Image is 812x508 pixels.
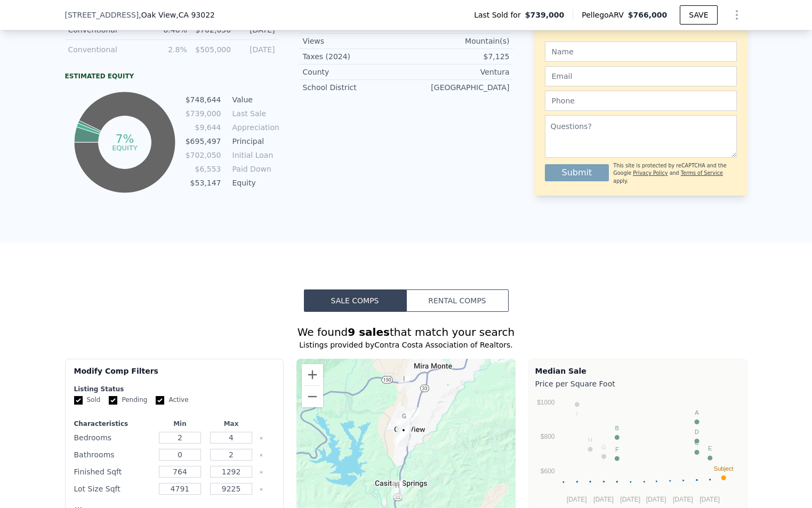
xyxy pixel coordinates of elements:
[230,163,278,175] td: Paid Down
[230,122,278,133] td: Appreciation
[593,496,614,503] text: [DATE]
[259,453,263,457] button: Clear
[74,464,152,479] div: Finished Sqft
[65,10,139,20] span: [STREET_ADDRESS]
[398,425,409,443] div: 291 Larmier Ave
[259,487,263,491] button: Clear
[185,108,222,119] td: $739,000
[406,82,510,93] div: [GEOGRAPHIC_DATA]
[303,51,406,62] div: Taxes (2024)
[109,396,117,405] input: Pending
[149,44,187,55] div: 2.8%
[633,170,668,176] a: Privacy Policy
[406,36,510,46] div: Mountain(s)
[139,10,215,20] span: , Oak View
[185,177,222,189] td: $53,147
[726,4,747,26] button: Show Options
[303,82,406,93] div: School District
[74,396,101,405] label: Sold
[545,66,737,86] input: Email
[673,496,693,503] text: [DATE]
[576,410,577,417] text: I
[208,420,255,428] div: Max
[680,5,717,25] button: SAVE
[545,91,737,111] input: Phone
[545,164,609,181] button: Submit
[407,407,419,425] div: 165 Oak Dr
[176,11,215,19] span: , CA 93022
[185,163,222,175] td: $6,553
[303,67,406,77] div: County
[74,366,275,385] div: Modify Comp Filters
[708,445,712,451] text: E
[582,10,628,20] span: Pellego ARV
[194,44,231,55] div: $505,000
[74,385,275,393] div: Listing Status
[646,496,666,503] text: [DATE]
[406,67,510,77] div: Ventura
[302,364,323,385] button: Zoom in
[615,446,618,453] text: F
[695,440,699,446] text: C
[230,177,278,189] td: Equity
[116,132,134,146] tspan: 7%
[74,396,83,405] input: Sold
[230,94,278,106] td: Value
[74,447,152,462] div: Bathrooms
[397,427,408,445] div: 600 Good Hope St
[74,430,152,445] div: Bedrooms
[695,409,699,416] text: A
[620,496,640,503] text: [DATE]
[156,396,164,405] input: Active
[302,386,323,407] button: Zoom out
[540,433,554,440] text: $800
[65,325,747,340] div: We found that match your search
[230,108,278,119] td: Last Sale
[681,170,723,176] a: Terms of Service
[74,481,152,496] div: Lot Size Sqft
[156,396,188,405] label: Active
[185,135,222,147] td: $695,497
[237,44,275,55] div: [DATE]
[259,470,263,474] button: Clear
[65,72,278,80] div: Estimated Equity
[525,10,565,20] span: $739,000
[185,122,222,133] td: $9,644
[695,429,699,435] text: D
[398,374,410,392] div: 2340 Burnham Rd
[109,396,147,405] label: Pending
[545,42,737,62] input: Name
[406,51,510,62] div: $7,125
[588,437,592,443] text: H
[628,11,668,19] span: $766,000
[230,149,278,161] td: Initial Loan
[303,36,406,46] div: Views
[474,10,525,20] span: Last Sold for
[68,44,143,55] div: Conventional
[535,376,741,391] div: Price per Square Foot
[185,94,222,106] td: $748,644
[112,143,138,151] tspan: equity
[185,149,222,161] td: $702,050
[613,162,736,185] div: This site is protected by reCAPTCHA and the Google and apply.
[230,135,278,147] td: Principal
[259,436,263,440] button: Clear
[156,420,203,428] div: Min
[65,340,747,350] div: Listings provided by Contra Costa Association of Realtors .
[537,399,555,406] text: $1000
[406,289,509,312] button: Rental Comps
[700,496,720,503] text: [DATE]
[615,425,618,431] text: B
[74,420,152,428] div: Characteristics
[535,366,741,376] div: Median Sale
[540,467,554,475] text: $600
[398,411,410,429] div: 401 Santa Ana Boulevard
[601,444,606,450] text: G
[348,326,390,338] strong: 9 sales
[391,480,403,498] div: 14 Sycamore Dr
[304,289,406,312] button: Sale Comps
[396,410,408,428] div: 52 Prospect St
[713,465,733,472] text: Subject
[566,496,586,503] text: [DATE]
